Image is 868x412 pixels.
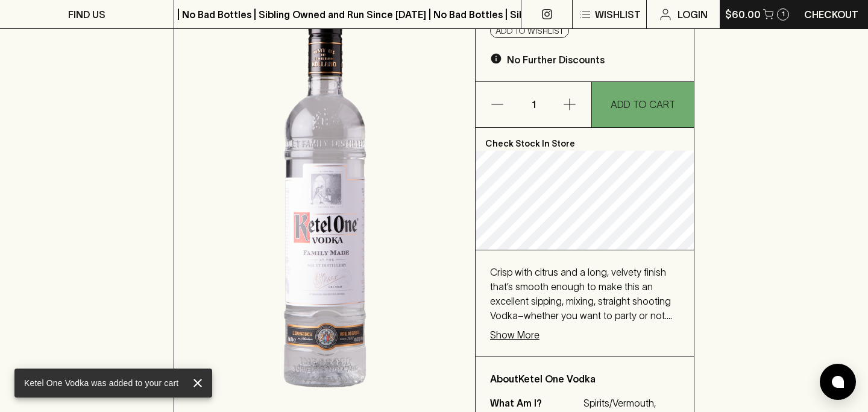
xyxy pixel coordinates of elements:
[490,24,569,38] button: Add to wishlist
[188,373,207,393] button: close
[678,7,708,22] p: Login
[595,7,641,22] p: Wishlist
[68,7,105,22] p: FIND US
[507,52,605,67] p: No Further Discounts
[611,97,675,112] p: ADD TO CART
[24,372,178,394] div: Ketel One Vodka was added to your cart
[519,82,548,127] p: 1
[490,372,679,386] p: About Ketel One Vodka
[490,265,679,323] p: Crisp with citrus and a long, velvety finish that’s smooth enough to make this an excellent sippi...
[782,11,785,17] p: 1
[725,7,761,22] p: $60.00
[804,7,858,22] p: Checkout
[476,128,694,151] p: Check Stock In Store
[832,376,844,388] img: bubble-icon
[490,328,539,342] p: Show More
[592,82,694,127] button: ADD TO CART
